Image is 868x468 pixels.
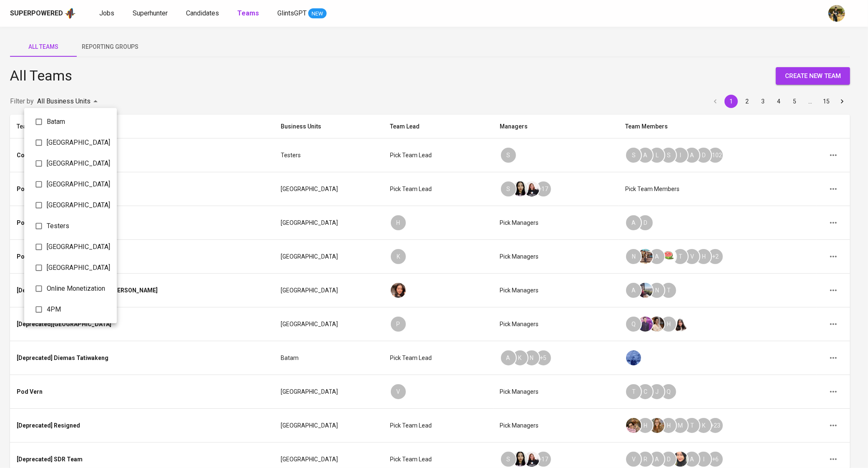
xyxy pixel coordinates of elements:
span: [GEOGRAPHIC_DATA] [47,200,110,210]
span: [GEOGRAPHIC_DATA] [47,242,110,252]
span: [GEOGRAPHIC_DATA] [47,159,110,169]
span: [GEOGRAPHIC_DATA] [47,179,110,189]
span: Testers [47,221,110,231]
span: Online Monetization [47,284,110,294]
span: Batam [47,117,110,127]
span: [GEOGRAPHIC_DATA] [47,138,110,148]
span: 4PM [47,304,110,315]
span: [GEOGRAPHIC_DATA] [47,263,110,273]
